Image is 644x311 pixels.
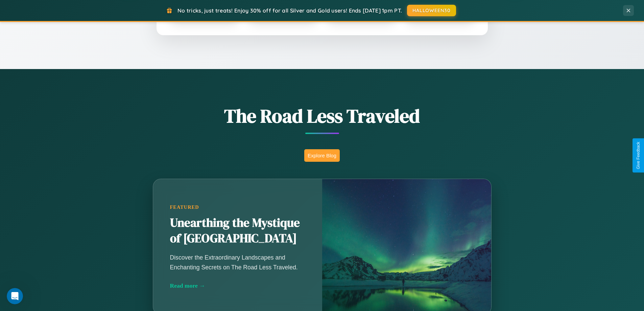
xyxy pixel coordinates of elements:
button: HALLOWEEN30 [407,5,456,16]
iframe: Intercom live chat [7,288,23,304]
h2: Unearthing the Mystique of [GEOGRAPHIC_DATA] [170,215,305,246]
h1: The Road Less Traveled [119,103,525,129]
div: Give Feedback [636,142,641,169]
button: Explore Blog [304,149,340,162]
div: Read more → [170,282,305,289]
p: Discover the Extraordinary Landscapes and Enchanting Secrets on The Road Less Traveled. [170,253,305,272]
span: No tricks, just treats! Enjoy 30% off for all Silver and Gold users! Ends [DATE] 1pm PT. [177,7,402,14]
div: Featured [170,204,305,210]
